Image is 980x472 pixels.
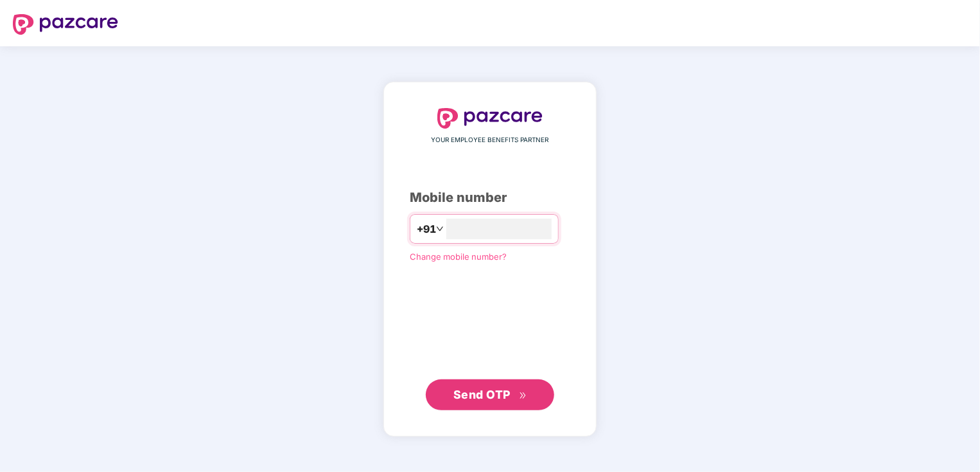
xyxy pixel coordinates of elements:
[453,388,511,401] span: Send OTP
[13,14,118,35] img: logo
[417,221,436,237] span: +91
[410,251,507,262] a: Change mobile number?
[436,225,444,233] span: down
[432,135,549,145] span: YOUR EMPLOYEE BENEFITS PARTNER
[410,188,570,208] div: Mobile number
[519,392,527,400] span: double-right
[426,379,554,410] button: Send OTPdouble-right
[437,108,543,129] img: logo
